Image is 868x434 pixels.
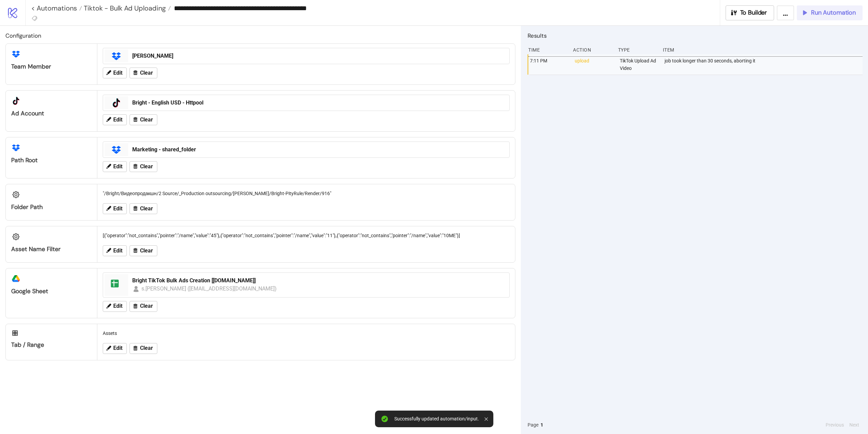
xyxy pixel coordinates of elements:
span: To Builder [740,9,767,17]
button: Clear [130,68,157,78]
div: [PERSON_NAME] [132,52,505,60]
button: Edit [103,203,127,214]
span: Edit [113,206,122,212]
div: [{"operator":"not_contains","pointer":"/name","value":"45"},{"operator":"not_contains","pointer":... [100,229,512,242]
button: Clear [130,343,157,354]
div: upload [574,54,614,75]
span: Page [528,421,538,429]
div: Type [617,43,657,56]
span: Edit [113,345,122,351]
div: Bright - English USD - Httpool [132,99,505,107]
button: ... [777,5,794,20]
button: Clear [130,114,157,125]
button: Edit [103,301,127,312]
button: Edit [103,68,127,78]
div: Google Sheet [11,287,92,295]
span: Clear [140,206,153,212]
div: Path Root [11,156,92,164]
span: Tiktok - Bulk Ad Uploading [82,4,166,13]
span: Clear [140,117,153,123]
div: TikTok Upload Ad Video [619,54,659,75]
div: 7:11 PM [529,54,569,75]
div: Successfully updated automation/input. [394,416,479,422]
div: Action [572,43,612,56]
button: Clear [130,203,157,214]
div: Ad Account [11,110,92,117]
span: Run Automation [811,9,856,17]
a: Tiktok - Bulk Ad Uploading [82,5,171,12]
button: Edit [103,245,127,256]
span: Clear [140,164,153,170]
span: Clear [140,303,153,309]
span: Edit [113,70,122,76]
button: Edit [103,161,127,172]
div: Bright TikTok Bulk Ads Creation [[DOMAIN_NAME]] [132,277,505,284]
span: Clear [140,248,153,254]
div: Team Member [11,63,92,71]
div: Item [662,43,863,56]
div: Tab / Range [11,341,92,349]
div: "/Bright/Видеопродакшн/2 Source/_Production outsourcing/[PERSON_NAME]/Bright-PityRule/Render/916" [100,187,512,200]
button: Clear [130,301,157,312]
button: Previous [824,421,846,429]
span: Edit [113,117,122,123]
button: To Builder [726,5,774,20]
span: Edit [113,248,122,254]
button: Next [847,421,861,429]
div: Time [528,43,568,56]
h2: Configuration [5,31,515,40]
span: Edit [113,164,122,170]
div: s.[PERSON_NAME] ([EMAIL_ADDRESS][DOMAIN_NAME]) [141,284,277,293]
div: Folder Path [11,203,92,211]
h2: Results [528,31,863,40]
div: Assets [100,327,512,340]
div: job took longer than 30 seconds, aborting it [664,54,864,75]
div: Marketing - shared_folder [132,146,505,153]
button: Run Automation [797,5,863,20]
span: Edit [113,303,122,309]
button: Clear [130,161,157,172]
span: Clear [140,70,153,76]
span: Clear [140,345,153,351]
div: Asset Name Filter [11,245,92,253]
button: Edit [103,114,127,125]
a: < Automations [31,5,82,12]
button: Edit [103,343,127,354]
button: 1 [538,421,545,429]
button: Clear [130,245,157,256]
